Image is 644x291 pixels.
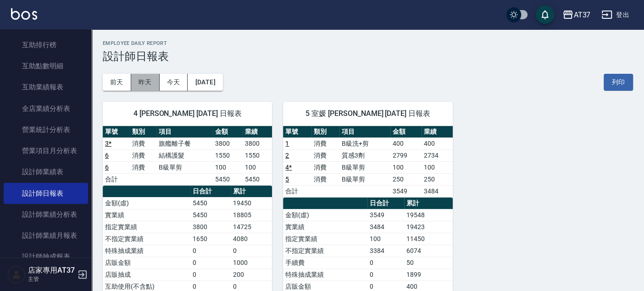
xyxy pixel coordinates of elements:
th: 類別 [311,126,339,138]
img: Person [7,265,26,284]
th: 業績 [243,126,272,138]
td: 合計 [103,173,130,185]
td: 1650 [190,233,230,245]
button: 列印 [604,74,633,91]
a: 互助點數明細 [4,55,88,77]
a: 設計師業績表 [4,161,88,182]
td: 實業績 [103,209,190,221]
td: 消費 [311,173,339,185]
span: 4 [PERSON_NAME] [DATE] 日報表 [114,109,261,118]
td: 消費 [130,137,157,149]
td: 2799 [390,149,422,161]
th: 單號 [103,126,130,138]
table: a dense table [103,126,272,186]
button: [DATE] [188,74,222,91]
button: 登出 [598,6,633,23]
button: AT37 [559,5,594,24]
a: 全店業績分析表 [4,98,88,119]
td: 400 [422,137,453,149]
a: 6 [105,164,109,171]
button: 昨天 [131,74,160,91]
td: 0 [190,269,230,280]
td: 100 [243,161,272,173]
a: 互助排行榜 [4,34,88,55]
a: 設計師抽成報表 [4,246,88,267]
td: 100 [422,161,453,173]
td: 3484 [367,221,405,233]
td: 金額(虛) [103,197,190,209]
td: 5450 [213,173,243,185]
a: 2 [285,152,289,159]
th: 項目 [156,126,213,138]
td: 14725 [231,221,272,233]
td: 19423 [404,221,452,233]
td: 100 [213,161,243,173]
td: 4080 [231,233,272,245]
button: 今天 [160,74,188,91]
th: 累計 [404,198,452,209]
td: 店販抽成 [103,269,190,280]
td: 50 [404,257,452,269]
td: 3800 [243,137,272,149]
p: 主管 [28,275,75,283]
th: 日合計 [367,198,405,209]
td: 實業績 [283,221,367,233]
a: 互助業績報表 [4,77,88,98]
button: 前天 [103,74,131,91]
td: 5450 [190,197,230,209]
td: 1550 [243,149,272,161]
td: B級洗+剪 [339,137,390,149]
td: 指定實業績 [283,233,367,245]
img: Logo [11,8,37,20]
td: 0 [190,245,230,257]
td: 18805 [231,209,272,221]
td: 不指定實業績 [283,245,367,257]
td: 消費 [130,161,157,173]
th: 類別 [130,126,157,138]
td: 手續費 [283,257,367,269]
td: 3484 [422,185,453,197]
td: 100 [367,233,405,245]
td: 5450 [243,173,272,185]
th: 單號 [283,126,311,138]
td: 金額(虛) [283,209,367,221]
th: 金額 [390,126,422,138]
td: 0 [367,257,405,269]
td: 3800 [190,221,230,233]
td: 消費 [130,149,157,161]
td: 3384 [367,245,405,257]
td: 3800 [213,137,243,149]
td: 200 [231,269,272,280]
td: 0 [190,257,230,269]
th: 日合計 [190,186,230,198]
h3: 設計師日報表 [103,50,633,63]
a: 5 [285,176,289,183]
td: B級單剪 [339,161,390,173]
td: 消費 [311,149,339,161]
a: 6 [105,152,109,159]
h2: Employee Daily Report [103,40,633,46]
td: 19548 [404,209,452,221]
th: 業績 [422,126,453,138]
td: 11450 [404,233,452,245]
td: 消費 [311,137,339,149]
td: 不指定實業績 [103,233,190,245]
td: 3549 [367,209,405,221]
td: 指定實業績 [103,221,190,233]
td: 6074 [404,245,452,257]
h5: 店家專用AT37 [28,266,75,275]
td: 店販金額 [103,257,190,269]
td: 3549 [390,185,422,197]
td: B級單剪 [156,161,213,173]
td: 250 [422,173,453,185]
td: 消費 [311,161,339,173]
a: 設計師業績月報表 [4,225,88,246]
td: 100 [390,161,422,173]
td: 質感3劑 [339,149,390,161]
a: 設計師日報表 [4,183,88,204]
th: 金額 [213,126,243,138]
td: 1899 [404,269,452,280]
td: 5450 [190,209,230,221]
td: 19450 [231,197,272,209]
td: 特殊抽成業績 [283,269,367,280]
